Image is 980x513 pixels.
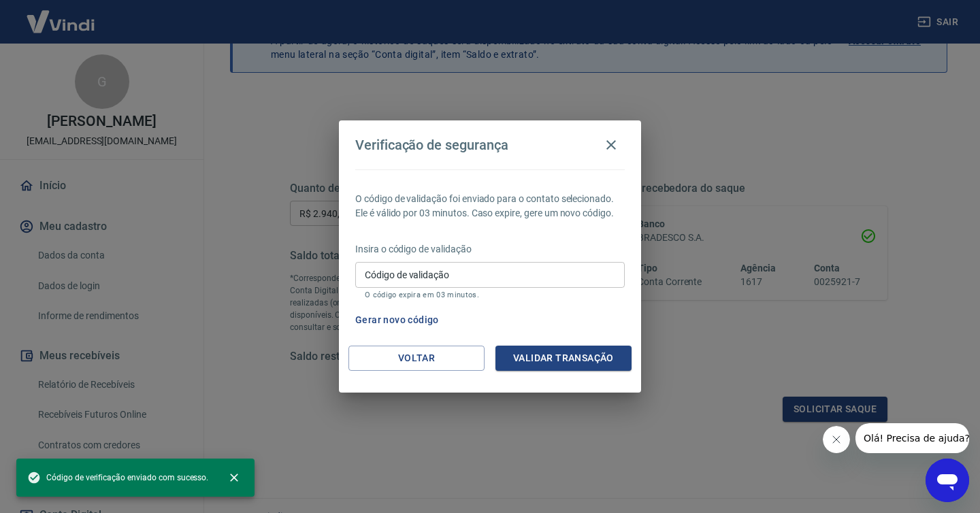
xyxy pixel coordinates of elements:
span: Olá! Precisa de ajuda? [8,10,114,20]
iframe: Fechar mensagem [823,426,850,453]
button: Validar transação [495,346,632,371]
button: Voltar [348,346,485,371]
p: Insira o código de validação [355,242,625,256]
p: O código expira em 03 minutos. [365,291,615,299]
button: Gerar novo código [350,308,444,333]
iframe: Mensagem da empresa [855,423,969,453]
iframe: Botão para abrir a janela de mensagens [926,459,969,502]
h4: Verificação de segurança [355,137,508,153]
button: close [219,463,249,493]
span: Código de verificação enviado com sucesso. [27,471,208,484]
p: O código de validação foi enviado para o contato selecionado. Ele é válido por 03 minutos. Caso e... [355,192,625,220]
